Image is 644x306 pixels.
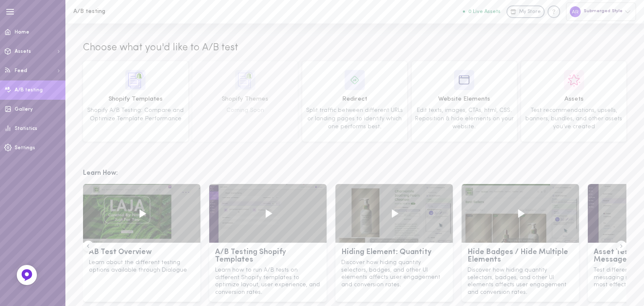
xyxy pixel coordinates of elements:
span: Shopify Templates [86,95,185,104]
img: icon [235,70,255,90]
h3: Learn How: [83,168,626,179]
span: Statistics [15,126,37,131]
p: Learn how to run A/B tests on different Shopify templates to optimize layout, user experience, an... [215,267,321,296]
button: Scroll right [616,241,627,252]
div: Knowledge center [548,5,560,18]
span: Assets [524,95,623,104]
span: Choose what you'd like to A/B test [83,41,238,55]
h4: AB Test Overview [89,249,195,256]
img: icon [564,70,584,90]
img: icon [345,70,365,90]
a: My Store [506,5,545,18]
span: Edit texts, images, CTAs, html, CSS. Reposition & hide elements on your website. [415,107,514,130]
button: Scroll left [83,241,93,252]
span: Settings [15,145,35,150]
p: Learn about the different testing options available through Dialogue [89,259,195,274]
img: icon [125,70,145,90]
span: Website Elements [415,95,514,104]
div: Submerged Style [566,3,636,21]
img: icon [454,70,474,90]
a: 0 Live Assets [463,9,506,15]
span: Shopify A/B Testing: Compare and Optimize Template Performance [87,107,184,122]
span: Feed [15,68,27,73]
h1: A/B testing [73,8,212,15]
span: Test recommendations, upsells, banners, bundles, and other assets you’ve created [525,107,622,130]
span: My Store [519,8,541,16]
span: A/B testing [15,88,43,93]
h4: Hiding Element: Quantity [341,249,447,256]
span: Redirect [305,95,405,104]
button: 0 Live Assets [463,9,501,14]
span: Coming Soon [226,107,264,114]
span: Assets [15,49,31,54]
h4: A/B Testing Shopify Templates [215,249,321,264]
span: Home [15,30,29,35]
img: Feedback Button [21,269,33,281]
span: Shopify Themes [195,95,295,104]
span: Gallery [15,107,33,112]
span: Split traffic between different URLs or landing pages to identify which one performs best. [306,107,403,130]
p: Discover how hiding quantity selectors, badges, and other UI elements affects user engagement and... [341,259,447,288]
h4: Hide Badges / Hide Multiple Elements [467,249,573,264]
p: Discover how hiding quantity selectors, badges, and other UI elements affects user engagement and... [467,267,573,296]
